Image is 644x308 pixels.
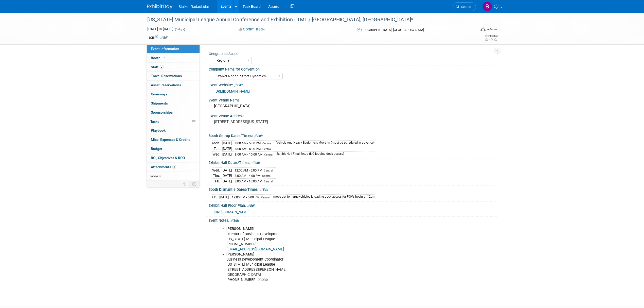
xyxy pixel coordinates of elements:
span: 8:00 AM - 5:00 PM [235,141,261,145]
span: Budget [151,147,162,151]
span: to [158,27,163,31]
img: ExhibitDay [147,4,172,9]
span: [GEOGRAPHIC_DATA], [GEOGRAPHIC_DATA] [361,28,424,32]
div: Event Venue Address: [208,112,497,118]
pre: [STREET_ADDRESS][US_STATE] [214,119,323,124]
div: Exhibit Hall Floor Plan: [208,202,497,208]
a: Staff2 [147,63,200,72]
span: 12:00 AM - 5:00 PM [235,168,262,172]
span: Central [262,147,272,151]
td: Wed. [212,167,222,173]
td: Vehicle And Heavy Equipment Move -in (must be scheduled in advance) [273,141,374,146]
a: [URL][DOMAIN_NAME] [214,89,250,93]
div: [GEOGRAPHIC_DATA] [212,102,493,110]
td: [DATE] [222,141,232,146]
span: Search [459,5,471,9]
span: Central [264,180,273,183]
a: Edit [230,219,239,223]
img: Format-Inperson.png [480,27,486,31]
li: Director of Business Development [US_STATE] Municipal League [PHONE_NUMBER] [226,226,438,252]
td: [DATE] [219,194,229,200]
span: Asset Reservations [151,83,181,87]
td: Fri. [212,194,219,200]
div: Event Website: [208,81,497,88]
div: Booth Set-up Dates/Times: [208,132,497,139]
span: Stalker Radar/Lidar [178,5,209,9]
span: Attachments [151,165,176,169]
div: [US_STATE] Municipal League Annual Conference and Exhibition - TML / [GEOGRAPHIC_DATA], [GEOGRAPH... [146,15,468,24]
div: In-Person [486,27,498,31]
div: Event Rating [484,35,498,37]
span: Playbook [151,128,166,132]
td: Tue. [212,146,222,151]
div: Event Venue Name: [208,96,497,103]
i: Booth reservation complete [163,56,165,59]
a: [EMAIL_ADDRESS][DOMAIN_NAME] [226,247,284,251]
span: Booth [151,56,166,60]
span: Misc. Expenses & Credits [151,138,190,142]
span: [DATE] [DATE] [147,27,174,31]
span: Central [262,142,272,145]
span: 8:00 AM - 10:00 AM [235,152,262,156]
button: Committed [237,27,267,32]
span: Staff [151,65,164,69]
td: [DATE] [222,173,232,179]
span: ROI, Objectives & ROO [151,156,185,160]
td: Fri. [212,178,222,184]
td: Wed. [212,151,222,157]
td: Mon. [212,141,222,146]
td: [DATE] [222,151,232,157]
span: Central [262,174,271,178]
a: Asset Reservations [147,81,200,90]
a: [URL][DOMAIN_NAME] [214,210,249,214]
a: Attachments1 [147,163,200,172]
span: Shipments [151,101,168,105]
a: Playbook [147,126,200,135]
td: [DATE] [222,146,232,151]
li: Business Development Coordinator [US_STATE] Municipal League [STREET_ADDRESS][PERSON_NAME] [GEOGR... [226,252,438,282]
td: Toggle Event Tabs [189,181,200,187]
b: [PERSON_NAME] [226,227,254,231]
span: 1 [172,165,176,169]
div: Company Name for Convention: [209,65,495,72]
span: Sponsorships [151,110,173,114]
td: move-out for large vehicles & loading dock access for POVs begin at 12pm [270,194,375,200]
span: Central [264,153,273,156]
div: Exhibit Hall Dates/Times: [208,159,497,165]
a: Booth [147,54,200,62]
b: [PERSON_NAME] [226,252,254,256]
a: Edit [252,161,260,165]
span: (3 days) [174,28,185,31]
span: 2 [160,65,164,69]
span: 12:00 PM - 5:00 PM [232,195,259,199]
div: Event Format [446,26,498,34]
td: [DATE] [222,178,232,184]
span: Central [261,196,270,199]
a: Budget [147,144,200,153]
a: Event Information [147,44,200,53]
span: 8:00 AM - 10:00 AM [235,179,262,183]
a: Travel Reservations [147,72,200,80]
span: 8:00 AM - 5:00 PM [235,147,261,151]
span: 8:00 AM - 4:00 PM [235,174,260,178]
span: Event Information [151,47,179,51]
td: Thu. [212,173,222,179]
a: more [147,172,200,181]
a: Tasks [147,117,200,126]
span: Central [264,169,273,172]
a: Sponsorships [147,108,200,117]
a: Misc. Expenses & Credits [147,135,200,144]
a: Edit [247,204,256,208]
a: Edit [254,134,263,138]
div: Geographic Scope: [209,50,495,56]
div: Event Notes: [208,217,497,223]
span: Tasks [150,119,159,124]
td: [DATE] [222,167,232,173]
a: Edit [260,188,268,192]
td: Personalize Event Tab Strip [181,181,189,187]
a: Edit [160,36,169,39]
span: more [150,174,158,178]
div: Booth Dismantle Dates/Times: [208,186,497,192]
a: Giveaways [147,90,200,99]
